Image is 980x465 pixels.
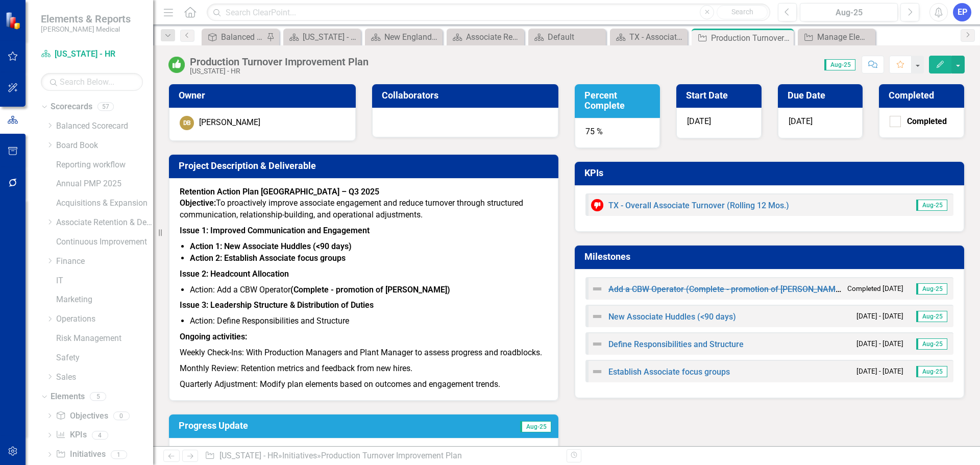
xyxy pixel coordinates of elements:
[800,31,873,43] a: Manage Elements
[686,90,755,101] h3: Start Date
[290,285,450,295] strong: (Complete - promotion of [PERSON_NAME])
[847,284,903,293] small: Completed [DATE]
[56,120,153,132] a: Balanced Scorecard
[591,365,603,378] img: Not Defined
[367,31,440,43] a: New England - Sales - Overview Dashboard
[466,31,522,43] div: Associate Retention
[56,256,153,267] a: Finance
[520,421,551,432] span: Aug-25
[591,338,603,350] img: Not Defined
[286,31,358,43] a: [US_STATE] - Sales - Overview Dashboard
[916,338,947,350] span: Aug-25
[5,12,23,30] img: ClearPoint Strategy
[717,5,768,19] button: Search
[531,31,603,43] a: Default
[591,283,603,295] img: Not Defined
[856,339,903,349] small: [DATE] - [DATE]
[180,377,548,390] p: Quarterly Adjustment: Modify plan elements based on outcomes and engagement trends.
[56,372,153,383] a: Sales
[56,198,153,209] a: Acquisitions & Expansion
[97,103,114,111] div: 57
[608,339,744,349] a: Define Responsibilities and Structure
[180,332,247,341] strong: Ongoing activities:
[731,8,753,16] span: Search
[575,118,660,149] div: 75 %
[180,226,370,235] strong: Issue 1: Improved Communication and Engagement
[219,451,278,460] a: [US_STATE] - HR
[608,367,730,377] a: Establish Associate focus groups
[92,431,108,439] div: 4
[687,116,711,126] span: [DATE]
[41,25,131,33] small: [PERSON_NAME] Medical
[824,59,855,70] span: Aug-25
[190,241,352,251] strong: Action 1: New Associate Huddles (<90 days)
[321,451,462,460] div: Production Turnover Improvement Plan
[56,333,153,345] a: Risk Management
[788,90,857,101] h3: Due Date
[179,161,552,171] h3: Project Description & Deliverable
[111,450,127,459] div: 1
[303,31,358,43] div: [US_STATE] - Sales - Overview Dashboard
[41,48,143,60] a: [US_STATE] - HR
[190,284,548,296] li: Action: Add a CBW Operator
[56,429,86,441] a: KPIs
[384,31,440,43] div: New England - Sales - Overview Dashboard
[180,187,379,197] strong: Retention Action Plan [GEOGRAPHIC_DATA] – Q3 2025
[612,31,685,43] a: TX - Associate Retention
[41,73,143,91] input: Search Below...
[803,7,894,19] div: Aug-25
[180,269,289,279] strong: Issue 2: Headcount Allocation
[56,159,153,171] a: Reporting workflow
[180,361,548,377] p: Monthly Review: Retention metrics and feedback from new hires.
[190,253,346,263] strong: Action 2: Establish Associate focus groups
[190,67,369,75] div: [US_STATE] - HR
[56,352,153,364] a: Safety
[817,31,873,43] div: Manage Elements
[548,31,603,43] div: Default
[56,178,153,190] a: Annual PMP 2025
[56,449,105,460] a: Initiatives
[204,31,264,43] a: Balanced Scorecard (Daily Huddle)
[51,101,92,113] a: Scorecards
[916,366,947,377] span: Aug-25
[113,411,130,420] div: 0
[608,284,845,294] a: Add a CBW Operator (Complete - promotion of [PERSON_NAME])
[953,3,971,21] button: EP
[56,217,153,229] a: Associate Retention & Development
[629,31,685,43] div: TX - Associate Retention
[180,300,374,310] strong: Issue 3: Leadership Structure & Distribution of Duties
[168,57,185,73] img: On or Above Target
[180,198,216,208] strong: Objective:
[382,90,553,101] h3: Collaborators
[916,200,947,211] span: Aug-25
[789,116,813,126] span: [DATE]
[591,199,603,211] img: Below Target
[180,116,194,130] div: DB
[199,117,260,129] div: [PERSON_NAME]
[584,168,958,178] h3: KPIs
[916,283,947,295] span: Aug-25
[56,275,153,287] a: IT
[56,236,153,248] a: Continuous Improvement
[190,56,369,67] div: Production Turnover Improvement Plan
[90,392,106,401] div: 5
[205,450,559,462] div: » »
[282,451,317,460] a: Initiatives
[207,4,770,21] input: Search ClearPoint...
[608,201,789,210] a: TX - Overall Associate Turnover (Rolling 12 Mos.)
[56,410,108,422] a: Objectives
[449,31,522,43] a: Associate Retention
[179,421,434,431] h3: Progress Update
[856,366,903,376] small: [DATE] - [DATE]
[180,198,548,223] p: To proactively improve associate engagement and reduce turnover through structured communication,...
[180,345,548,361] p: Weekly Check-Ins: With Production Managers and Plant Manager to assess progress and roadblocks.
[51,391,85,403] a: Elements
[56,313,153,325] a: Operations
[56,294,153,306] a: Marketing
[591,310,603,323] img: Not Defined
[800,3,898,21] button: Aug-25
[584,252,958,262] h3: Milestones
[584,90,654,111] h3: Percent Complete
[179,90,350,101] h3: Owner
